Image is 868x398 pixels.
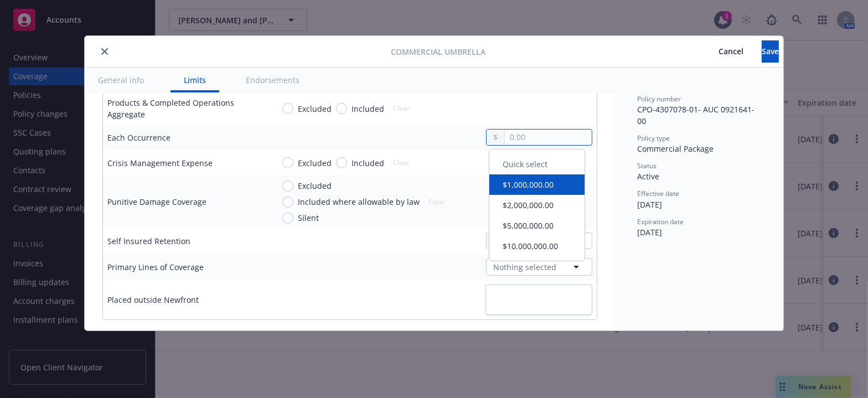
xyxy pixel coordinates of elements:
[98,45,111,58] button: close
[637,94,681,104] span: Policy number
[282,157,293,168] input: Excluded
[637,189,679,198] span: Effective date
[637,143,714,154] span: Commercial Package
[637,104,755,126] span: CPO-4307078-01- AUC 0921641-00
[107,196,206,208] div: Punitive Damage Coverage
[637,199,662,210] span: [DATE]
[107,97,265,120] div: Products & Completed Operations Aggregate
[762,46,779,56] span: Save
[336,157,347,168] input: Included
[282,180,293,192] input: Excluded
[85,68,157,92] button: General info
[298,157,332,169] span: Excluded
[391,46,486,58] span: Commercial Umbrella
[107,157,213,169] div: Crisis Management Expense
[107,261,204,273] div: Primary Lines of Coverage
[107,132,170,143] div: Each Occurrence
[107,294,199,306] div: Placed outside Newfront
[700,40,762,63] button: Cancel
[298,103,332,115] span: Excluded
[637,227,662,237] span: [DATE]
[637,133,670,143] span: Policy type
[352,103,384,115] span: Included
[493,261,556,273] span: Nothing selected
[352,157,384,169] span: Included
[282,103,293,114] input: Excluded
[489,236,585,256] button: $10,000,000.00
[282,197,293,208] input: Included where allowable by law
[232,68,313,92] button: Endorsements
[489,154,585,174] div: Quick select
[719,46,743,56] span: Cancel
[505,130,592,145] input: 0.00
[336,103,347,114] input: Included
[489,195,585,215] button: $2,000,000.00
[489,215,585,236] button: $5,000,000.00
[170,68,219,92] button: Limits
[298,196,420,208] span: Included where allowable by law
[637,217,684,226] span: Expiration date
[637,161,657,170] span: Status
[107,235,190,247] div: Self Insured Retention
[762,40,779,63] button: Save
[637,171,659,182] span: Active
[489,174,585,195] button: $1,000,000.00
[486,258,592,276] button: Nothing selected
[282,213,293,224] input: Silent
[298,212,319,224] span: Silent
[298,180,332,192] span: Excluded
